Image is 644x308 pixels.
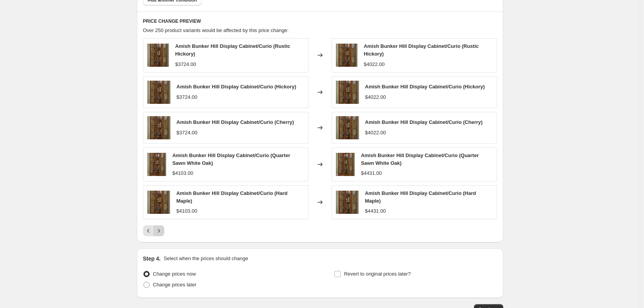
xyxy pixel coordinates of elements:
[147,153,166,176] img: Amish_Bunker_Hill_Curio_80x.jpg
[175,43,290,57] span: Amish Bunker Hill Display Cabinet/Curio (Rustic Hickory)
[177,93,197,101] div: $3724.00
[176,207,197,215] div: $4103.00
[172,152,290,166] span: Amish Bunker Hill Display Cabinet/Curio (Quarter Sawn White Oak)
[361,152,479,166] span: Amish Bunker Hill Display Cabinet/Curio (Quarter Sawn White Oak)
[143,18,497,24] h6: PRICE CHANGE PREVIEW
[177,84,297,90] span: Amish Bunker Hill Display Cabinet/Curio (Hickory)
[147,116,170,139] img: Amish_Bunker_Hill_Curio_80x.jpg
[336,81,359,104] img: Amish_Bunker_Hill_Curio_80x.jpg
[361,169,382,177] div: $4431.00
[143,27,289,33] span: Over 250 product variants would be affected by this price change:
[153,282,197,288] span: Change prices later
[153,271,196,277] span: Change prices now
[153,225,164,236] button: Next
[365,129,386,137] div: $4022.00
[336,191,359,214] img: Amish_Bunker_Hill_Curio_80x.jpg
[143,255,161,262] h2: Step 4.
[172,169,193,177] div: $4103.00
[365,190,476,204] span: Amish Bunker Hill Display Cabinet/Curio (Hard Maple)
[336,44,358,67] img: Amish_Bunker_Hill_Curio_80x.jpg
[175,61,196,68] div: $3724.00
[344,271,411,277] span: Revert to original prices later?
[336,153,355,176] img: Amish_Bunker_Hill_Curio_80x.jpg
[365,93,386,101] div: $4022.00
[365,84,485,90] span: Amish Bunker Hill Display Cabinet/Curio (Hickory)
[177,119,294,125] span: Amish Bunker Hill Display Cabinet/Curio (Cherry)
[177,129,197,137] div: $3724.00
[336,116,359,139] img: Amish_Bunker_Hill_Curio_80x.jpg
[164,255,248,262] p: Select when the prices should change
[147,44,169,67] img: Amish_Bunker_Hill_Curio_80x.jpg
[176,190,287,204] span: Amish Bunker Hill Display Cabinet/Curio (Hard Maple)
[143,225,164,236] nav: Pagination
[147,81,170,104] img: Amish_Bunker_Hill_Curio_80x.jpg
[365,119,483,125] span: Amish Bunker Hill Display Cabinet/Curio (Cherry)
[143,225,154,236] button: Previous
[365,207,386,215] div: $4431.00
[364,43,479,57] span: Amish Bunker Hill Display Cabinet/Curio (Rustic Hickory)
[147,191,170,214] img: Amish_Bunker_Hill_Curio_80x.jpg
[364,61,384,68] div: $4022.00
